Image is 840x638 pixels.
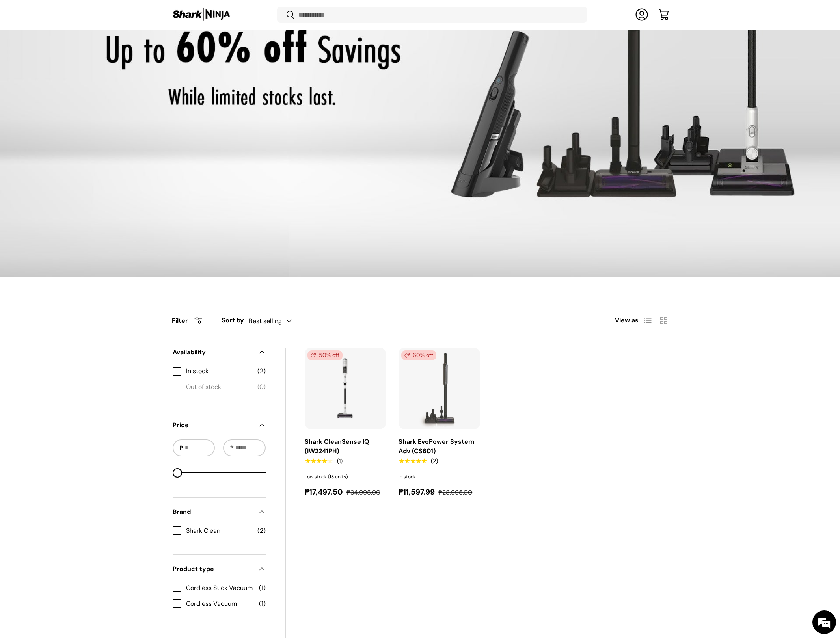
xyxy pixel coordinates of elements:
[305,348,386,429] a: Shark CleanSense IQ (IW2241PH)
[173,498,266,526] summary: Brand
[179,444,184,452] span: ₱
[173,507,253,517] span: Brand
[257,366,266,376] span: (2)
[186,583,254,593] span: Cordless Stick Vacuum
[186,526,253,536] span: Shark Clean
[305,348,386,429] img: shark-kion-iw2241-full-view-shark-ninja-philippines
[173,411,266,439] summary: Price
[222,316,249,325] label: Sort by
[399,348,480,429] a: Shark EvoPower System Adv (CS601)
[249,314,308,328] button: Best selling
[249,317,282,325] span: Best selling
[305,437,369,455] a: Shark CleanSense IQ (IW2241PH)
[217,443,221,453] span: -
[173,420,253,430] span: Price
[173,564,253,574] span: Product type
[186,599,254,608] span: Cordless Vacuum
[615,316,639,325] span: View as
[172,7,231,22] img: Shark Ninja Philippines
[257,382,266,392] span: (0)
[172,316,188,325] span: Filter
[172,316,202,325] button: Filter
[257,526,266,536] span: (2)
[173,338,266,366] summary: Availability
[259,599,266,608] span: (1)
[173,348,253,357] span: Availability
[307,350,343,360] span: 50% off
[401,350,436,360] span: 60% off
[399,437,474,455] a: Shark EvoPower System Adv (CS601)
[229,444,235,452] span: ₱
[173,555,266,583] summary: Product type
[186,366,253,376] span: In stock
[259,583,266,593] span: (1)
[186,382,253,392] span: Out of stock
